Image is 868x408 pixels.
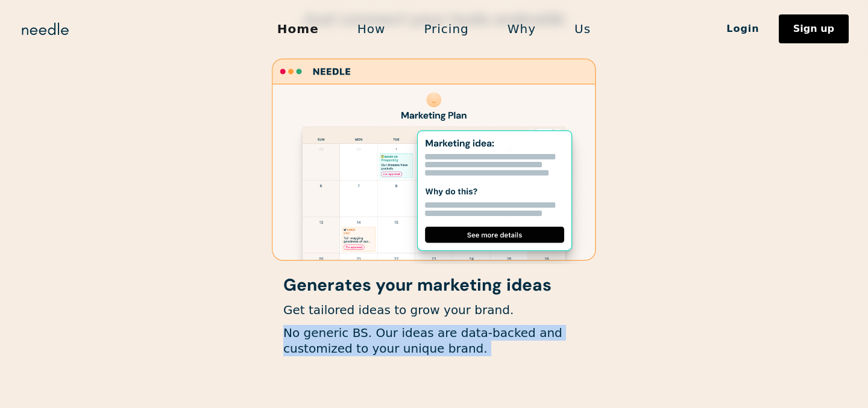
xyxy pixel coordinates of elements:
[793,24,834,34] div: Sign up
[555,16,610,42] a: Us
[404,16,488,42] a: Pricing
[488,16,555,42] a: Why
[707,19,779,39] a: Login
[258,16,338,42] a: Home
[283,302,585,318] p: Get tailored ideas to grow your brand.
[779,14,849,43] a: Sign up
[283,276,585,295] h1: Generates your marketing ideas
[283,325,585,356] p: No generic BS. Our ideas are data-backed and customized to your unique brand.
[338,16,405,42] a: How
